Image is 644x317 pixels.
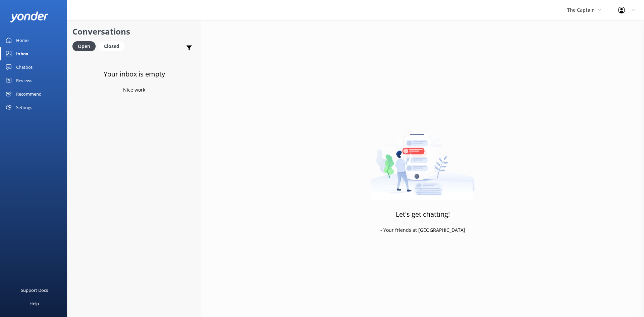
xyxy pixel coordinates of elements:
[16,101,32,114] div: Settings
[21,283,48,297] div: Support Docs
[72,25,196,38] h2: Conversations
[99,41,124,51] div: Closed
[16,87,42,101] div: Recommend
[16,60,33,74] div: Chatbot
[396,209,450,220] h3: Let's get chatting!
[16,74,32,87] div: Reviews
[16,47,29,60] div: Inbox
[72,41,96,51] div: Open
[123,86,145,94] p: Nice work
[16,34,29,47] div: Home
[371,117,475,201] img: artwork of a man stealing a conversation from at giant smartphone
[567,7,595,13] span: The Captain
[99,42,128,50] a: Closed
[380,226,465,234] p: - Your friends at [GEOGRAPHIC_DATA]
[104,69,165,80] h3: Your inbox is empty
[10,11,49,22] img: yonder-white-logo.png
[30,297,39,310] div: Help
[72,42,99,50] a: Open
